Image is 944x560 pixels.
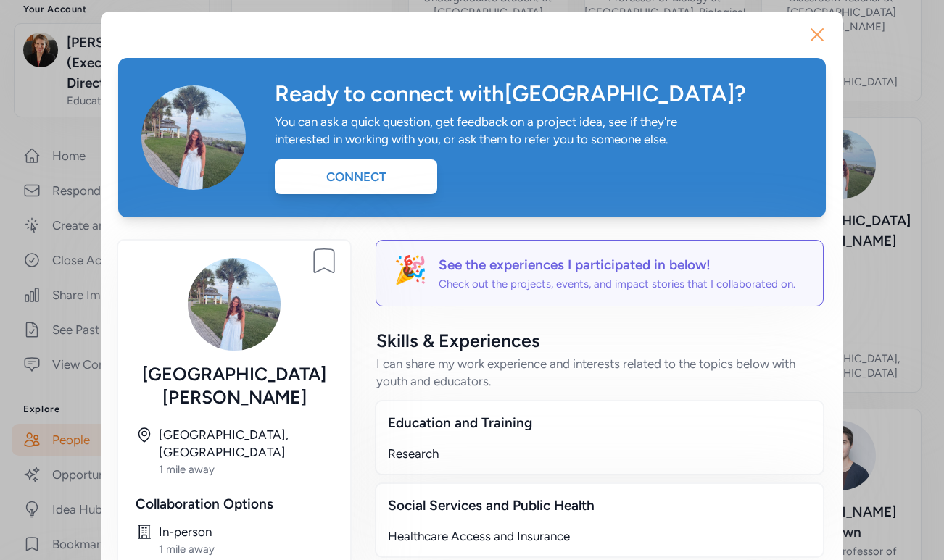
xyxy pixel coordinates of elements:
div: Ready to connect with [GEOGRAPHIC_DATA] ? [275,81,803,107]
div: I can share my work experience and interests related to the topics below with youth and educators. [376,355,823,390]
img: Avatar [188,258,281,351]
div: Collaboration Options [136,494,333,514]
div: Healthcare Access and Insurance [388,527,811,545]
div: Connect [275,159,437,194]
div: See the experiences I participated in below! [439,255,795,275]
div: Research [388,445,811,462]
div: Skills & Experiences [376,329,823,352]
div: [GEOGRAPHIC_DATA] [PERSON_NAME] [136,362,333,409]
div: 1 mile away [159,462,333,477]
div: You can ask a quick question, get feedback on a project idea, see if they're interested in workin... [275,113,692,148]
div: 🎉 [394,255,427,291]
img: Avatar [141,85,246,190]
div: [GEOGRAPHIC_DATA], [GEOGRAPHIC_DATA] [159,426,333,461]
div: Check out the projects, events, and impact stories that I collaborated on. [439,277,795,291]
div: In-person [159,523,333,540]
div: Education and Training [388,413,811,433]
div: Social Services and Public Health [388,496,811,516]
div: 1 mile away [159,542,333,556]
